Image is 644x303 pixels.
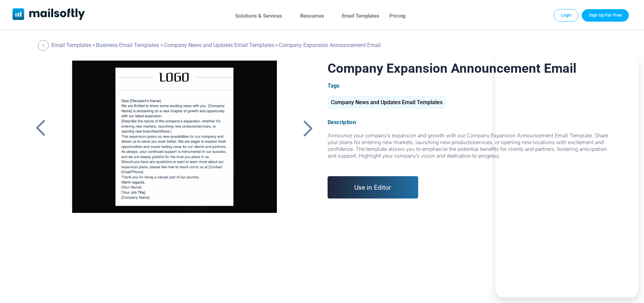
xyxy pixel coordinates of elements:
iframe: Embedded Agent [495,55,639,298]
a: Trial [582,9,629,21]
a: Use in Editor [328,176,419,199]
div: Company News and Updates Email Templates [328,96,446,109]
a: Email Templates [342,11,379,21]
a: Back [300,119,317,137]
a: Mailsoftly [13,8,85,21]
a: Email Templates [51,42,91,48]
a: Company News and Updates Email Templates [328,102,446,105]
h1: Company Expansion Announcement Email [328,61,612,76]
a: Login [554,9,579,21]
a: Pricing [389,11,406,21]
a: Solutions & Services [235,11,282,21]
a: Business Email Templates [96,42,159,48]
a: Back [38,40,50,51]
a: Back [32,119,49,137]
a: Resources [300,11,324,21]
a: Company News and Updates Email Templates [164,42,274,48]
span: Announce your company's expansion and growth with our Company Expansion Announcement Email Templa... [328,132,612,166]
a: Company Expansion Announcement Email [61,61,288,230]
div: Description [328,119,612,125]
div: Tags [328,83,612,89]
